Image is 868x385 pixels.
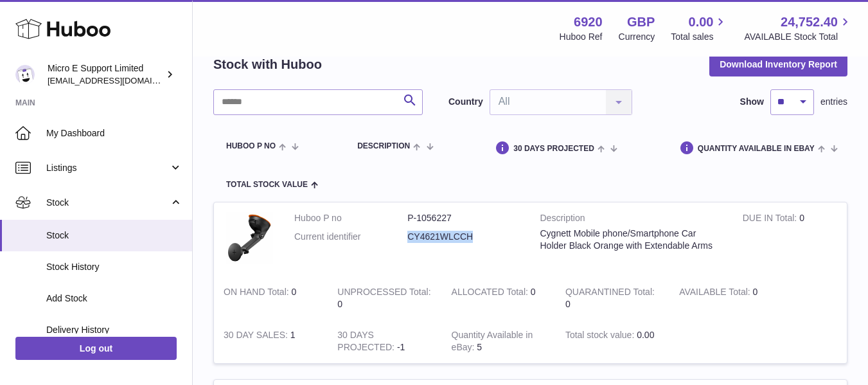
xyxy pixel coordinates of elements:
span: Huboo P no [226,142,276,150]
span: AVAILABLE Stock Total [744,31,853,43]
span: 0.00 [637,330,654,340]
span: 0.00 [689,13,714,31]
span: My Dashboard [46,127,182,139]
strong: ON HAND Total [224,287,292,300]
label: Show [740,96,764,108]
span: Stock [46,229,182,242]
strong: 30 DAY SALES [224,330,290,343]
dt: Huboo P no [294,212,407,224]
dt: Current identifier [294,231,407,243]
span: Delivery History [46,324,182,336]
span: Stock History [46,261,182,273]
td: -1 [328,319,441,363]
strong: 30 DAYS PROJECTED [337,330,397,355]
strong: AVAILABLE Total [679,287,752,300]
td: 5 [442,319,556,363]
span: Add Stock [46,292,182,305]
div: Cygnett Mobile phone/Smartphone Car Holder Black Orange with Extendable Arms [540,228,723,252]
span: entries [820,96,847,108]
td: 0 [214,276,328,320]
dd: CY4621WLCCH [407,231,520,243]
td: 1 [214,319,328,363]
strong: ALLOCATED Total [452,287,531,300]
strong: GBP [627,13,655,31]
strong: Quantity Available in eBay [452,330,533,355]
span: Total sales [671,31,728,43]
span: Total stock value [226,181,308,189]
strong: QUARANTINED Total [565,287,655,300]
span: 24,752.40 [781,13,838,31]
span: Listings [46,162,169,174]
dd: P-1056227 [407,212,520,224]
strong: DUE IN Total [743,213,799,226]
span: Quantity Available in eBay [698,145,815,153]
span: [EMAIL_ADDRESS][DOMAIN_NAME] [48,75,189,85]
a: 0.00 Total sales [671,13,728,43]
span: Stock [46,197,169,209]
td: 0 [328,276,441,320]
img: contact@micropcsupport.com [15,65,35,84]
td: 0 [669,276,783,320]
span: Description [357,142,410,150]
img: product image [224,212,275,264]
td: 0 [442,276,556,320]
a: Log out [15,337,177,360]
label: Country [448,96,483,108]
button: Download Inventory Report [709,53,847,76]
div: Micro E Support Limited [48,62,163,87]
span: 30 DAYS PROJECTED [513,145,594,153]
strong: 6920 [574,13,603,31]
h2: Stock with Huboo [213,56,322,73]
span: 0 [565,299,571,309]
strong: Description [540,212,723,228]
div: Huboo Ref [560,31,603,43]
a: 24,752.40 AVAILABLE Stock Total [744,13,853,43]
div: Currency [619,31,655,43]
td: 0 [733,202,847,276]
strong: UNPROCESSED Total [337,287,430,300]
strong: Total stock value [565,330,637,343]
